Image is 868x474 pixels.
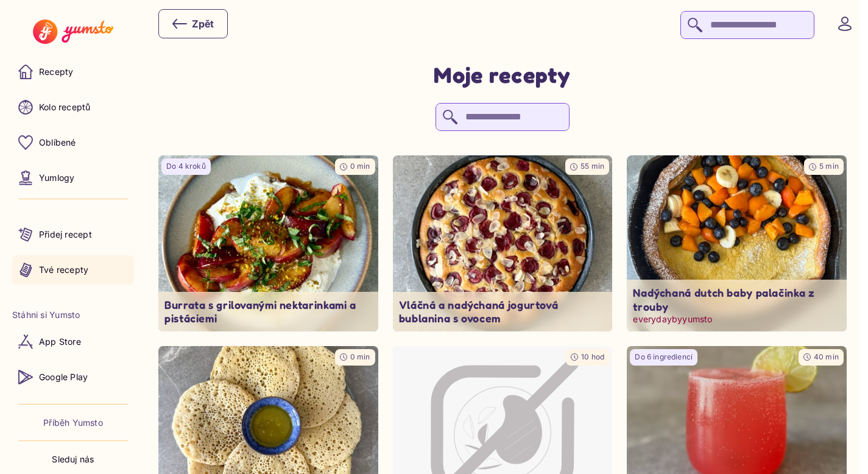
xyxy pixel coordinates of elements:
h1: Moje recepty [434,61,571,88]
a: Google Play [12,363,134,392]
span: 5 min [819,161,839,171]
p: Nadýchaná dutch baby palačinka z trouby [633,286,841,313]
p: App Store [39,336,81,348]
a: undefined55 minVláčná a nadýchaná jogurtová bublanina s ovocem [393,155,613,331]
p: Yumlogy [39,172,74,184]
img: undefined [627,155,847,331]
span: 40 min [814,352,839,361]
p: Do 4 kroků [166,161,206,172]
a: Tvé recepty [12,255,134,285]
p: Google Play [39,371,88,383]
a: App Store [12,327,134,356]
img: Yumsto logo [33,19,113,44]
div: Zpět [172,16,214,31]
p: Sleduj nás [52,453,94,465]
img: undefined [393,155,613,331]
p: Vláčná a nadýchaná jogurtová bublanina s ovocem [399,298,607,325]
p: Burrata s grilovanými nektarinkami a pistáciemi [164,298,372,325]
img: undefined [158,155,378,331]
span: 0 min [350,352,370,361]
p: Přidej recept [39,228,92,241]
li: Stáhni si Yumsto [12,309,134,321]
a: Yumlogy [12,163,134,193]
a: Oblíbené [12,128,134,157]
p: Recepty [39,66,73,78]
p: everydaybyyumsto [633,313,841,325]
span: 10 hod [581,352,604,361]
p: Oblíbené [39,136,76,149]
p: Do 6 ingrediencí [635,352,693,363]
span: 55 min [580,161,604,171]
a: Kolo receptů [12,93,134,122]
a: undefined5 minNadýchaná dutch baby palačinka z troubyeverydaybyyumsto [627,155,847,331]
span: 0 min [350,161,370,171]
a: Recepty [12,57,134,87]
a: Přidej recept [12,220,134,249]
button: Zpět [158,9,228,38]
p: Kolo receptů [39,101,91,113]
a: undefinedDo 4 kroků0 minBurrata s grilovanými nektarinkami a pistáciemi [158,155,378,331]
p: Tvé recepty [39,264,88,276]
a: Příběh Yumsto [43,417,103,429]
